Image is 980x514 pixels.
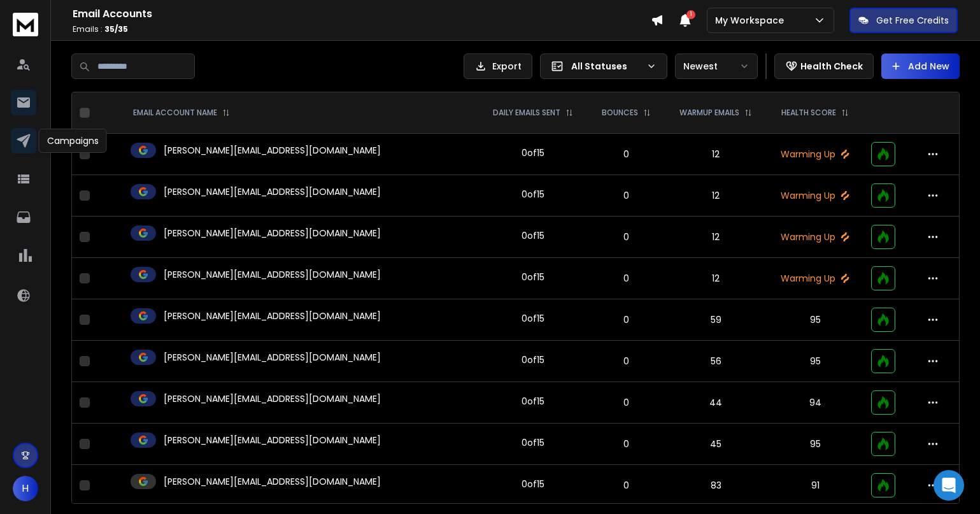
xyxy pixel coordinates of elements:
button: H [13,476,38,501]
img: logo [13,13,38,36]
p: 0 [596,355,657,368]
p: [PERSON_NAME][EMAIL_ADDRESS][DOMAIN_NAME] [164,434,381,446]
p: 0 [596,189,657,202]
div: 0 of 15 [522,395,544,408]
p: 0 [596,313,657,326]
td: 45 [665,424,767,465]
p: 0 [596,148,657,161]
p: [PERSON_NAME][EMAIL_ADDRESS][DOMAIN_NAME] [164,310,381,322]
p: 0 [596,272,657,285]
td: 12 [665,258,767,299]
td: 12 [665,134,767,175]
button: Get Free Credits [849,8,958,33]
td: 91 [767,465,863,506]
td: 95 [767,424,863,465]
span: 35 / 35 [104,24,128,34]
p: Warming Up [774,148,856,161]
div: 0 of 15 [522,271,544,283]
div: 0 of 15 [522,312,544,325]
p: Warming Up [774,231,856,243]
div: Campaigns [39,129,107,153]
div: v 4.0.25 [36,20,62,31]
p: My Workspace [715,14,789,27]
button: Add New [881,54,960,79]
button: Newest [675,54,758,79]
p: [PERSON_NAME][EMAIL_ADDRESS][DOMAIN_NAME] [164,475,381,488]
p: [PERSON_NAME][EMAIL_ADDRESS][DOMAIN_NAME] [164,392,381,405]
p: DAILY EMAILS SENT [493,108,560,118]
p: 0 [596,479,657,492]
p: All Statuses [571,60,641,73]
img: logo_orange.svg [20,20,31,31]
td: 12 [665,217,767,258]
div: 0 of 15 [522,353,544,366]
p: WARMUP EMAILS [679,108,739,118]
td: 56 [665,341,767,382]
p: Emails : [73,24,651,34]
div: 0 of 15 [522,229,544,242]
td: 59 [665,299,767,341]
p: [PERSON_NAME][EMAIL_ADDRESS][DOMAIN_NAME] [164,268,381,281]
p: Warming Up [774,272,856,285]
p: [PERSON_NAME][EMAIL_ADDRESS][DOMAIN_NAME] [164,185,381,198]
div: Domain Overview [51,75,114,83]
p: 0 [596,231,657,243]
p: BOUNCES [602,108,638,118]
p: [PERSON_NAME][EMAIL_ADDRESS][DOMAIN_NAME] [164,351,381,364]
div: 0 of 15 [522,436,544,449]
p: Get Free Credits [876,14,949,27]
p: 0 [596,438,657,450]
span: 1 [686,10,695,19]
img: tab_keywords_by_traffic_grey.svg [129,74,139,84]
button: Export [464,54,532,79]
p: Warming Up [774,189,856,202]
div: EMAIL ACCOUNT NAME [133,108,230,118]
td: 95 [767,341,863,382]
td: 12 [665,175,767,217]
td: 95 [767,299,863,341]
td: 44 [665,382,767,424]
p: 0 [596,396,657,409]
p: HEALTH SCORE [781,108,836,118]
h1: Email Accounts [73,6,651,22]
img: website_grey.svg [20,33,31,43]
p: [PERSON_NAME][EMAIL_ADDRESS][DOMAIN_NAME] [164,227,381,239]
div: 0 of 15 [522,146,544,159]
div: 0 of 15 [522,188,544,201]
img: tab_domain_overview_orange.svg [37,74,47,84]
div: Open Intercom Messenger [934,470,964,501]
p: Health Check [800,60,863,73]
p: [PERSON_NAME][EMAIL_ADDRESS][DOMAIN_NAME] [164,144,381,157]
button: Health Check [774,54,874,79]
div: Keywords by Traffic [143,75,210,83]
td: 83 [665,465,767,506]
div: Domain: [URL] [33,33,90,43]
div: 0 of 15 [522,478,544,490]
td: 94 [767,382,863,424]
